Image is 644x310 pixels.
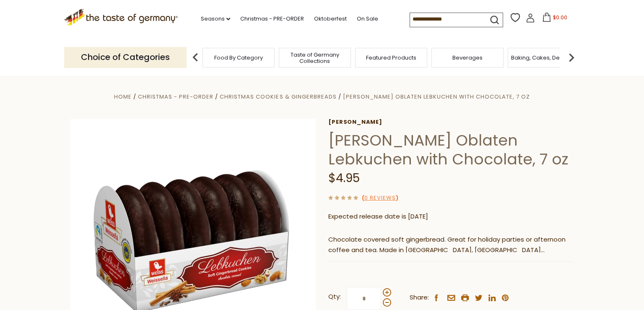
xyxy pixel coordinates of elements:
[187,49,204,66] img: previous arrow
[563,49,580,66] img: next arrow
[138,93,213,101] a: Christmas - PRE-ORDER
[214,55,263,61] a: Food By Category
[328,234,574,255] p: Chocolate covered soft gingerbread. Great for holiday parties or afternoon coffee and tea. Made i...
[343,93,530,101] a: [PERSON_NAME] Oblaten Lebkuchen with Chocolate, 7 oz
[553,14,567,21] span: $0.00
[220,93,336,101] a: Christmas Cookies & Gingerbreads
[410,292,429,303] span: Share:
[347,287,381,310] input: Qty:
[328,131,574,169] h1: [PERSON_NAME] Oblaten Lebkuchen with Chocolate, 7 oz
[328,119,574,125] a: [PERSON_NAME]
[357,14,378,23] a: On Sale
[201,14,230,23] a: Seasons
[240,14,304,23] a: Christmas - PRE-ORDER
[114,93,132,101] a: Home
[537,13,572,25] button: $0.00
[452,55,483,61] a: Beverages
[364,194,396,203] a: 0 Reviews
[64,47,187,68] p: Choice of Categories
[328,211,574,222] p: Expected release date is [DATE]
[281,52,348,64] a: Taste of Germany Collections
[362,194,398,202] span: ( )
[328,170,360,186] span: $4.95
[511,55,576,61] a: Baking, Cakes, Desserts
[314,14,347,23] a: Oktoberfest
[366,55,416,61] a: Featured Products
[328,292,341,302] strong: Qty:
